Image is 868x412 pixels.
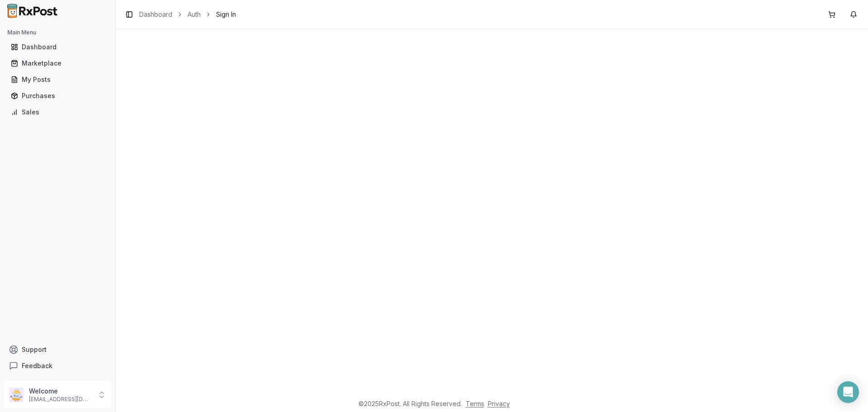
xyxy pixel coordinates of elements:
[11,43,104,52] div: Dashboard
[9,388,24,402] img: User avatar
[7,29,108,36] h2: Main Menu
[7,104,108,120] a: Sales
[7,55,108,71] a: Marketplace
[4,56,112,71] button: Marketplace
[7,71,108,88] a: My Posts
[11,108,104,117] div: Sales
[7,88,108,104] a: Purchases
[837,381,859,403] div: Open Intercom Messenger
[4,89,112,103] button: Purchases
[11,75,104,84] div: My Posts
[139,10,236,19] nav: breadcrumb
[11,91,104,100] div: Purchases
[188,10,201,19] a: Auth
[4,358,112,374] button: Feedback
[4,341,112,358] button: Support
[29,387,92,396] p: Welcome
[4,4,61,18] img: RxPost Logo
[4,105,112,119] button: Sales
[7,39,108,55] a: Dashboard
[4,40,112,54] button: Dashboard
[466,400,484,407] a: Terms
[29,396,92,403] p: [EMAIL_ADDRESS][DOMAIN_NAME]
[216,10,236,19] span: Sign In
[4,72,112,87] button: My Posts
[11,59,104,68] div: Marketplace
[488,400,510,407] a: Privacy
[22,361,52,370] span: Feedback
[139,10,172,19] a: Dashboard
